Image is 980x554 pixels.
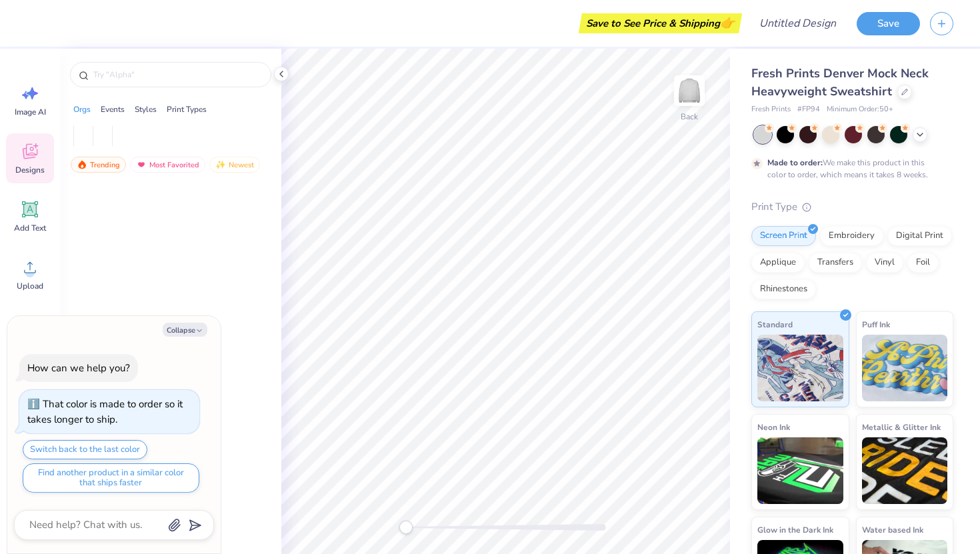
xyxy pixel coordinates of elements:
span: 👉 [720,15,735,31]
div: Save to See Price & Shipping [582,13,739,33]
button: Find another product in a similar color that ships faster [23,463,199,493]
img: Back [676,77,703,104]
div: We make this product in this color to order, which means it takes 8 weeks. [767,157,931,181]
div: Print Type [751,199,953,215]
span: Neon Ink [757,420,790,434]
span: Water based Ink [862,523,923,537]
div: Digital Print [887,226,952,246]
span: Metallic & Glitter Ink [862,420,941,434]
div: Screen Print [751,226,816,246]
span: Puff Ink [862,317,890,331]
div: Most Favorited [130,157,205,173]
div: Applique [751,253,805,273]
img: Puff Ink [862,335,948,401]
img: newest.gif [215,160,226,169]
button: Collapse [163,323,207,337]
span: Upload [17,281,43,291]
div: How can we help you? [27,361,130,375]
img: Metallic & Glitter Ink [862,437,948,504]
img: Neon Ink [757,437,843,504]
button: Switch back to the last color [23,440,147,459]
div: Print Types [167,103,207,115]
div: Orgs [73,103,91,115]
span: # FP94 [797,104,820,115]
div: Vinyl [866,253,903,273]
button: Save [857,12,920,35]
div: Events [101,103,125,115]
div: Back [681,111,698,123]
input: Untitled Design [749,10,847,37]
div: Trending [71,157,126,173]
span: Image AI [15,107,46,117]
div: Rhinestones [751,279,816,299]
input: Try "Alpha" [92,68,263,81]
img: trending.gif [77,160,87,169]
span: Glow in the Dark Ink [757,523,833,537]
span: Standard [757,317,793,331]
span: Minimum Order: 50 + [827,104,893,115]
img: Standard [757,335,843,401]
div: Foil [907,253,939,273]
div: Styles [135,103,157,115]
div: Transfers [809,253,862,273]
span: Fresh Prints Denver Mock Neck Heavyweight Sweatshirt [751,65,929,99]
div: Embroidery [820,226,883,246]
span: Add Text [14,223,46,233]
span: Fresh Prints [751,104,791,115]
div: Accessibility label [399,521,413,534]
div: Newest [209,157,260,173]
div: That color is made to order so it takes longer to ship. [27,397,183,426]
span: Designs [15,165,45,175]
strong: Made to order: [767,157,823,168]
img: most_fav.gif [136,160,147,169]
